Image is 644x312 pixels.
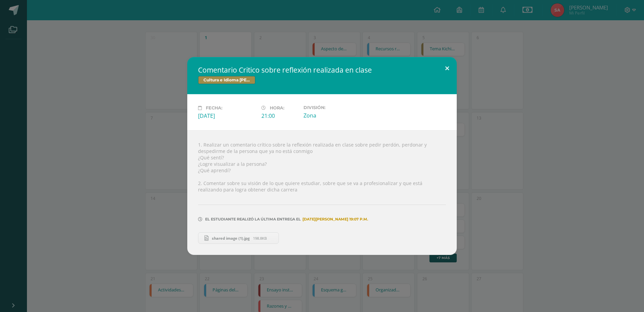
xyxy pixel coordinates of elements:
span: Hora: [270,105,284,110]
div: 21:00 [261,112,298,120]
h2: Comentario Critico sobre reflexión realizada en clase [198,65,446,75]
span: Fecha: [206,105,222,110]
div: Zona [303,112,361,119]
button: Close (Esc) [438,57,457,80]
div: [DATE] [198,112,256,120]
span: 198.8KB [253,236,267,241]
div: 1. Realizar un comentario crítico sobre la reflexión realizada en clase sobre pedir perdón, perdo... [187,130,457,255]
label: División: [303,105,361,110]
span: Cultura e Idioma [PERSON_NAME] o Xinca [198,76,255,84]
a: shared image (1).jpg 198.8KB [198,232,279,244]
span: El estudiante realizó la última entrega el [205,217,301,222]
span: shared image (1).jpg [208,236,253,241]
